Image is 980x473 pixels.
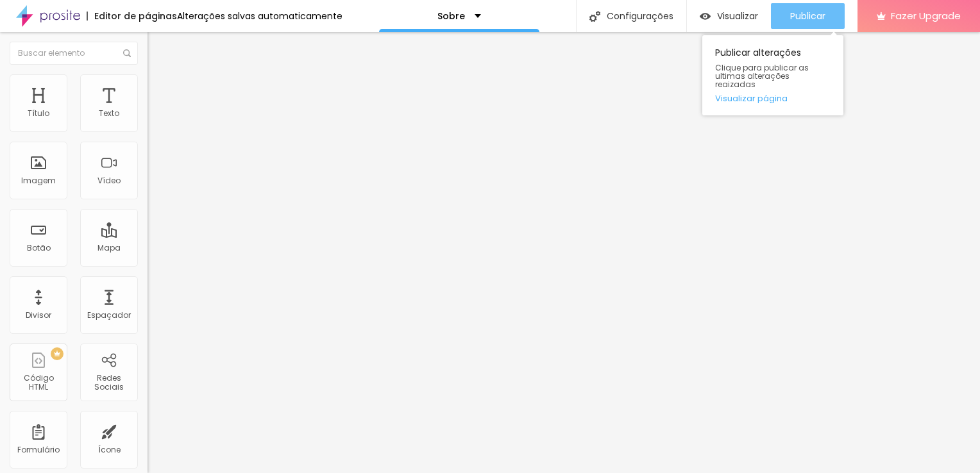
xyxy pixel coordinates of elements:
a: Visualizar página [715,94,831,103]
div: Redes Sociais [83,374,134,392]
button: Publicar [771,3,845,29]
img: Icone [123,49,131,57]
div: Mapa [97,244,121,253]
img: view-1.svg [700,11,711,22]
div: Título [28,109,49,118]
div: Código HTML [13,374,63,392]
div: Divisor [26,311,51,320]
button: Visualizar [687,3,771,29]
div: Alterações salvas automaticamente [177,12,342,21]
div: Publicar alterações [702,35,843,115]
div: Vídeo [97,176,121,185]
span: Clique para publicar as ultimas alterações reaizadas [715,63,831,89]
div: Formulário [17,445,60,454]
span: Publicar [790,11,825,21]
iframe: Editor [148,32,980,473]
img: Icone [589,11,600,22]
div: Botão [27,244,51,253]
span: Fazer Upgrade [891,10,961,21]
div: Texto [99,109,119,118]
div: Ícone [98,445,121,454]
input: Buscar elemento [10,42,138,65]
div: Editor de páginas [87,12,177,21]
span: Visualizar [717,11,758,21]
div: Imagem [21,176,56,185]
div: Espaçador [87,311,131,320]
p: Sobre [437,12,465,21]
